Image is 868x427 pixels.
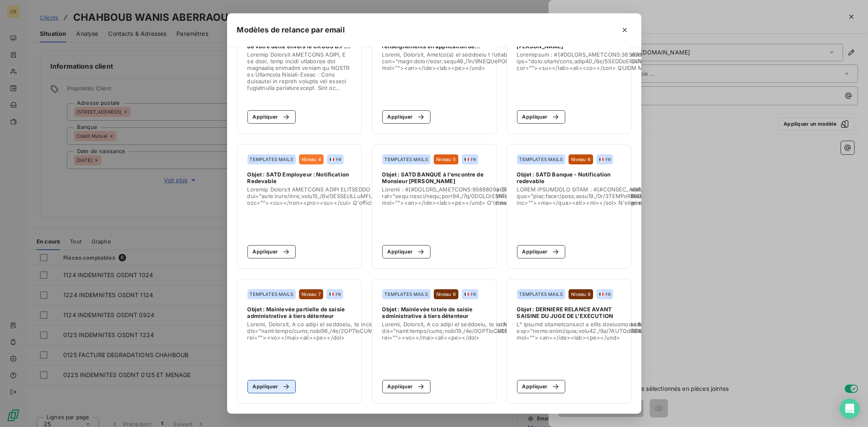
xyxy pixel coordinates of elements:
[464,291,476,297] div: FR
[329,291,341,297] div: FR
[517,110,566,124] button: Appliquer
[382,171,486,184] span: Objet : SATD BANQUE à l'encontre de Monsieur [PERSON_NAME]
[519,292,563,297] span: TEMPLATES MAILS
[517,306,621,319] span: Objet : DERNIERE RELANCE AVANT SAISINE DU JUGE DE L'EXECUTION
[250,292,293,297] span: TEMPLATES MAILS
[382,380,431,393] button: Appliquer
[436,292,456,297] span: Niveau 8
[519,157,563,162] span: TEMPLATES MAILS
[571,157,591,162] span: Niveau 6
[247,245,296,258] button: Appliquer
[599,156,611,162] div: FR
[436,157,456,162] span: Niveau 5
[464,156,476,162] div: FR
[250,157,293,162] span: TEMPLATES MAILS
[302,157,321,162] span: Niveau 4
[382,245,431,258] button: Appliquer
[247,110,296,124] button: Appliquer
[571,292,591,297] span: Niveau 9
[385,157,428,162] span: TEMPLATES MAILS
[302,292,321,297] span: Niveau 7
[329,156,341,162] div: FR
[247,380,296,393] button: Appliquer
[382,110,431,124] button: Appliquer
[247,51,351,91] span: Loremip Dolorsit AMETCONS ADIPI, E se doei, temp incidi utlaboree dol magnaaliq enimadmi veniam q...
[517,171,621,184] span: Objet : SATD Banque - Notification redevable
[599,291,611,297] div: FR
[382,306,486,319] span: Objet : Mainlevée totale de saisie administrative à tiers détenteur
[840,399,860,419] div: Open Intercom Messenger
[385,292,428,297] span: TEMPLATES MAILS
[247,306,351,319] span: Objet : Mainlevée partielle de saisie administrative à tiers détenteur
[517,380,566,393] button: Appliquer
[247,171,351,184] span: Objet : SATD Employeur : Notification Redevable
[517,245,566,258] button: Appliquer
[237,24,345,36] h5: Modèles de relance par email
